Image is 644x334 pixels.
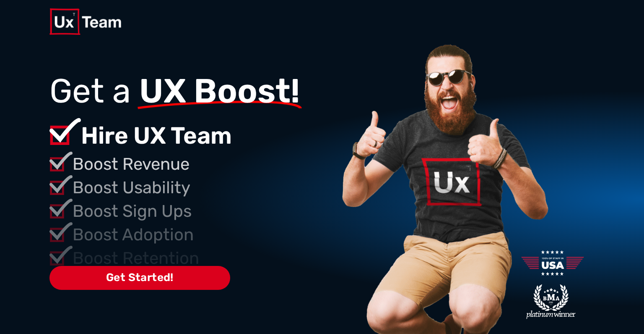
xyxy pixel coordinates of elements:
p: Boost Sign Ups [73,199,338,224]
p: Hire UX Team [81,118,338,153]
p: Boost Adoption [73,222,338,247]
span: Get Started! [49,266,230,290]
span: Get a [49,71,131,111]
p: Boost Revenue [73,152,338,177]
p: Boost Retention [73,246,338,271]
span: UX Boost! [139,77,300,105]
p: Boost Usability [73,175,338,200]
